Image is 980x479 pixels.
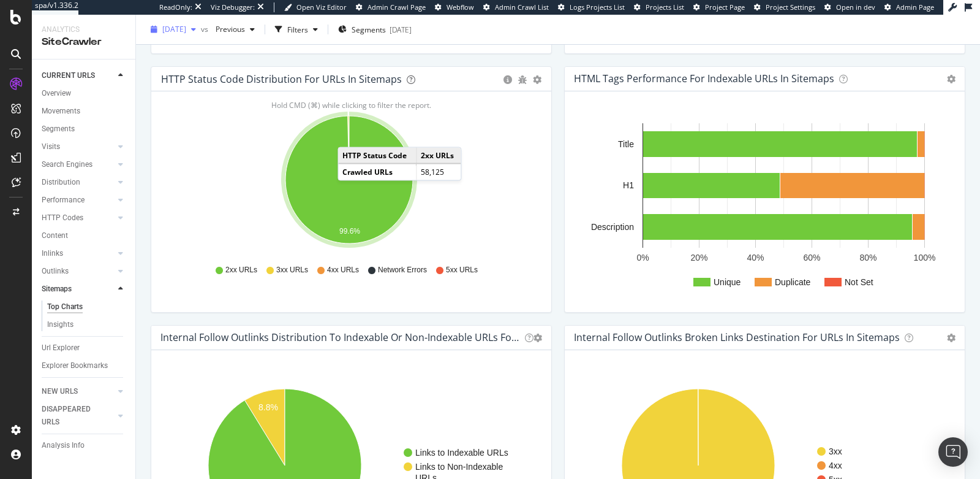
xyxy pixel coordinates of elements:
[574,329,900,346] h4: Internal Follow Outlinks Broken Links Destination for URLs in Sitemaps
[42,359,127,372] a: Explorer Bookmarks
[284,2,347,12] a: Open Viz Editor
[42,247,63,260] div: Inlinks
[42,229,68,242] div: Content
[42,87,71,100] div: Overview
[623,181,634,191] text: H1
[859,253,876,262] text: 80%
[47,301,127,313] a: Top Charts
[42,69,95,82] div: CURRENT URLS
[42,123,75,136] div: Segments
[42,283,72,296] div: Sitemaps
[836,2,875,12] span: Open in dev
[47,318,73,331] div: Insights
[914,253,936,262] text: 100%
[533,334,542,342] i: Options
[356,2,426,12] a: Admin Crawl Page
[42,229,127,242] a: Content
[558,2,625,12] a: Logs Projects List
[225,265,257,275] span: 2xx URLs
[947,75,956,83] i: Options
[42,212,115,224] a: HTTP Codes
[327,265,359,275] span: 4xx URLs
[824,2,875,12] a: Open in dev
[447,2,474,12] span: Webflow
[201,24,211,34] span: vs
[287,24,308,34] div: Filters
[42,87,127,100] a: Overview
[483,2,549,12] a: Admin Crawl List
[693,2,745,12] a: Project Page
[415,448,508,458] text: Links to Indexable URLs
[947,334,956,342] i: Options
[378,265,427,275] span: Network Errors
[270,20,323,39] button: Filters
[634,2,684,12] a: Projects List
[417,148,461,164] td: 2xx URLs
[211,24,245,34] span: Previous
[570,2,625,12] span: Logs Projects List
[636,253,649,262] text: 0%
[42,342,127,354] a: Url Explorer
[42,359,108,372] div: Explorer Bookmarks
[42,385,78,398] div: NEW URLS
[258,402,278,412] text: 8.8%
[766,2,815,12] span: Project Settings
[333,20,417,39] button: Segments[DATE]
[754,2,815,12] a: Project Settings
[775,277,811,287] text: Duplicate
[575,111,951,302] div: A chart.
[42,140,115,153] a: Visits
[162,24,186,34] span: 2025 Aug. 3rd
[884,2,934,12] a: Admin Page
[415,462,503,472] text: Links to Non-Indexable
[446,265,478,275] span: 5xx URLs
[42,69,115,82] a: CURRENT URLS
[211,20,260,39] button: Previous
[705,2,745,12] span: Project Page
[160,329,520,346] h4: Internal Follow Outlinks Distribution to Indexable or Non-Indexable URLs for URLs in Sitemaps
[367,2,426,12] span: Admin Crawl Page
[42,105,127,118] a: Movements
[42,140,60,153] div: Visits
[42,283,115,296] a: Sitemaps
[42,439,85,452] div: Analysis Info
[42,385,115,398] a: NEW URLS
[338,148,416,164] td: HTTP Status Code
[276,265,308,275] span: 3xx URLs
[574,71,834,87] h4: HTML Tags Performance for Indexable URLs in Sitemaps
[42,403,115,429] a: DISAPPEARED URLS
[518,75,527,84] div: bug
[161,111,537,253] div: A chart.
[338,164,416,180] td: Crawled URLs
[211,2,255,12] div: Viz Debugger:
[646,2,684,12] span: Projects List
[47,301,83,313] div: Top Charts
[161,73,402,85] div: HTTP Status Code Distribution For URLs in Sitemaps
[690,253,707,262] text: 20%
[896,2,934,12] span: Admin Page
[42,105,80,118] div: Movements
[339,228,360,236] text: 99.6%
[42,265,69,278] div: Outlinks
[42,342,80,354] div: Url Explorer
[714,277,741,287] text: Unique
[42,35,126,49] div: SiteCrawler
[42,123,127,136] a: Segments
[42,212,83,224] div: HTTP Codes
[42,158,115,171] a: Search Engines
[533,75,541,84] div: gear
[417,164,461,180] td: 58,125
[296,2,347,12] span: Open Viz Editor
[47,318,127,331] a: Insights
[747,253,764,262] text: 40%
[352,24,386,34] span: Segments
[146,20,201,39] button: [DATE]
[42,403,104,429] div: DISAPPEARED URLS
[42,439,127,452] a: Analysis Info
[42,176,115,189] a: Distribution
[390,24,412,34] div: [DATE]
[435,2,474,12] a: Webflow
[503,75,512,84] div: circle-info
[42,265,115,278] a: Outlinks
[495,2,549,12] span: Admin Crawl List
